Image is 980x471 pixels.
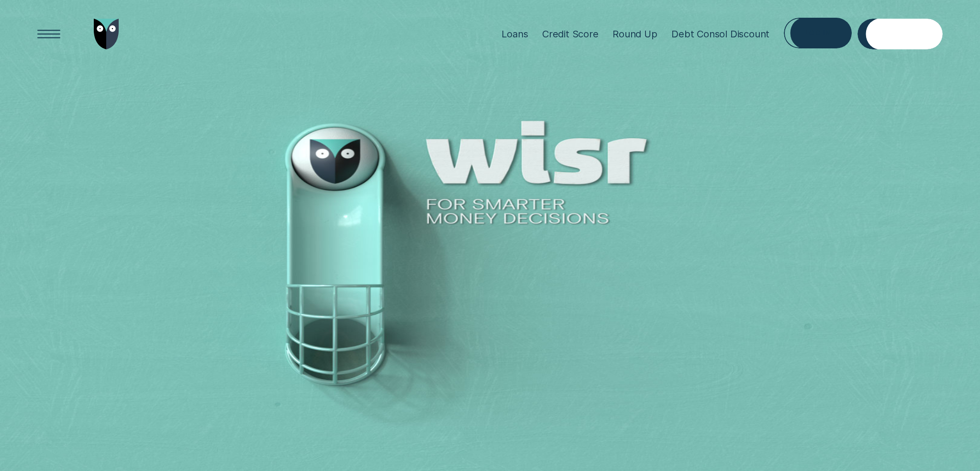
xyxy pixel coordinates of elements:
[784,18,852,48] button: Log in
[857,19,943,49] a: Get Estimate
[542,28,599,40] div: Credit Score
[94,19,119,49] img: Wisr
[501,28,528,40] div: Loans
[671,28,769,40] div: Debt Consol Discount
[612,28,657,40] div: Round Up
[33,19,64,49] button: Open Menu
